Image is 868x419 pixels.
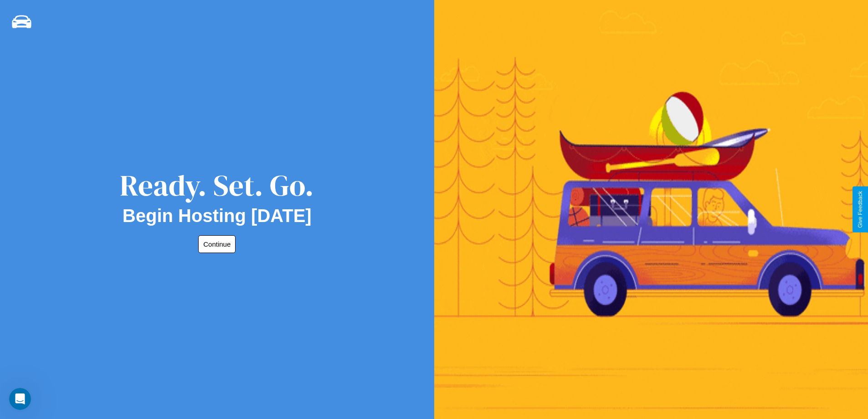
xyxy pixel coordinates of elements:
h2: Begin Hosting [DATE] [123,206,312,226]
button: Continue [198,235,236,253]
div: Give Feedback [857,191,863,228]
div: Ready. Set. Go. [120,165,314,206]
iframe: Intercom live chat [9,388,31,410]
